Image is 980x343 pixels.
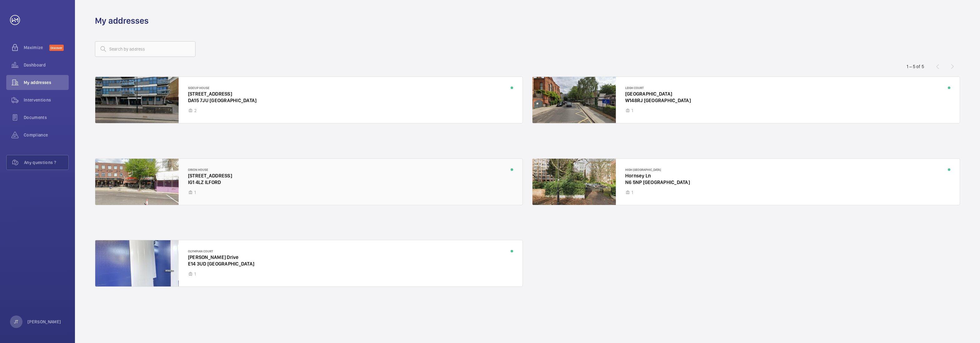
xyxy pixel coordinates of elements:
[24,132,69,138] span: Compliance
[95,15,149,27] h1: My addresses
[24,97,69,103] span: Interventions
[24,114,69,121] span: Documents
[24,62,69,68] span: Dashboard
[27,319,61,325] p: [PERSON_NAME]
[49,45,64,51] span: Discover
[24,44,49,51] span: Maximize
[14,319,18,325] p: JT
[24,159,68,166] span: Any questions ?
[907,63,924,70] div: 1 – 5 of 5
[95,41,196,57] input: Search by address
[24,79,69,86] span: My addresses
